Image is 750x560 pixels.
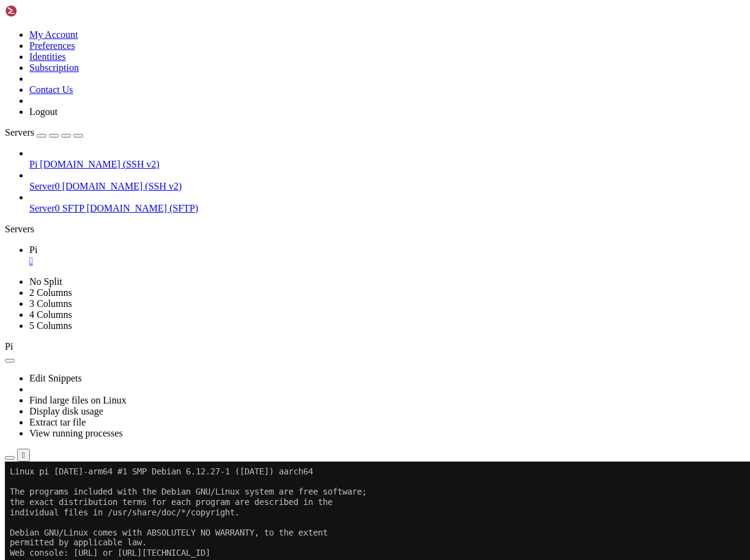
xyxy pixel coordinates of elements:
[62,181,182,191] span: [DOMAIN_NAME] (SSH v2)
[29,276,62,287] a: No Split
[40,159,160,169] span: [DOMAIN_NAME] (SSH v2)
[29,106,57,117] a: Logout
[29,256,745,267] a: 
[5,76,590,86] x-row: permitted by applicable law.
[5,127,34,138] span: Servers
[5,117,590,127] x-row: nunchuckfusion@pi:~$
[29,395,127,405] a: Find large files on Linux
[29,40,75,51] a: Preferences
[29,417,86,427] a: Extract tar file
[29,203,745,214] a: Server0 SFTP [DOMAIN_NAME] (SFTP)
[5,86,590,97] x-row: Web console: [URL] or [URL][TECHNICAL_ID]
[5,35,590,46] x-row: the exact distribution terms for each program are described in the
[29,29,78,40] a: My Account
[113,117,118,127] div: (21, 11)
[29,406,103,416] a: Display disk usage
[17,449,30,462] button: 
[5,341,13,352] span: Pi
[29,159,37,169] span: Pi
[29,181,60,191] span: Server0
[29,148,745,170] li: Pi [DOMAIN_NAME] (SSH v2)
[29,192,745,214] li: Server0 SFTP [DOMAIN_NAME] (SFTP)
[5,127,83,138] a: Servers
[29,287,72,298] a: 2 Columns
[29,309,72,320] a: 4 Columns
[22,451,25,460] div: 
[5,46,590,56] x-row: individual files in /usr/share/doc/*/copyright.
[29,373,82,383] a: Edit Snippets
[5,106,590,117] x-row: Last login: [DATE] from [TECHNICAL_ID]
[29,170,745,192] li: Server0 [DOMAIN_NAME] (SSH v2)
[29,159,745,170] a: Pi [DOMAIN_NAME] (SSH v2)
[29,245,37,255] span: Pi
[29,245,745,267] a: Pi
[29,320,72,331] a: 5 Columns
[87,203,199,213] span: [DOMAIN_NAME] (SFTP)
[5,25,590,35] x-row: The programs included with the Debian GNU/Linux system are free software;
[29,62,79,73] a: Subscription
[5,66,590,76] x-row: Debian GNU/Linux comes with ABSOLUTELY NO WARRANTY, to the extent
[5,5,590,15] x-row: Linux pi [DATE]-arm64 #1 SMP Debian 6.12.27-1 ([DATE]) aarch64
[5,224,745,235] div: Servers
[29,203,84,213] span: Server0 SFTP
[29,51,66,62] a: Identities
[29,181,745,192] a: Server0 [DOMAIN_NAME] (SSH v2)
[5,5,75,17] img: Shellngn
[29,298,72,309] a: 3 Columns
[29,428,123,438] a: View running processes
[29,84,73,95] a: Contact Us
